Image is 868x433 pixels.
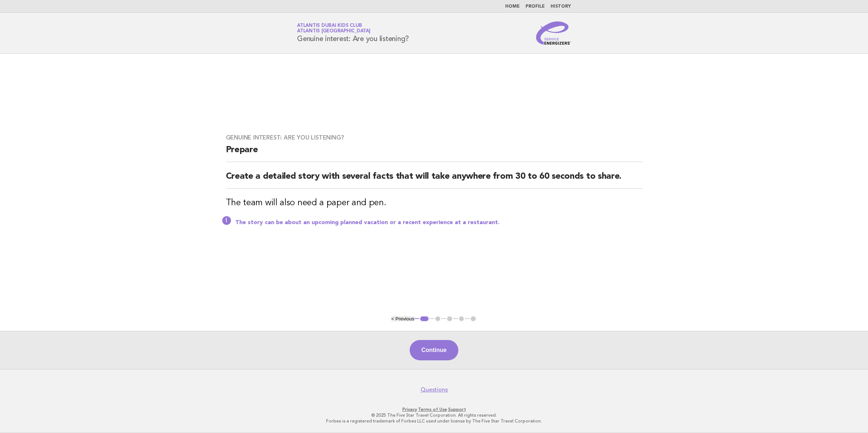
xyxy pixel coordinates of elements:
p: © 2025 The Five Star Travel Corporation. All rights reserved. [212,412,656,418]
img: Service Energizers [536,21,571,45]
a: History [551,4,571,9]
h3: The team will also need a paper and pen. [226,197,642,209]
h1: Genuine interest: Are you listening? [297,24,409,43]
a: Atlantis Dubai Kids ClubAtlantis [GEOGRAPHIC_DATA] [297,23,370,33]
p: · · [212,406,656,412]
button: < Previous [391,316,414,321]
a: Questions [421,386,448,393]
span: Atlantis [GEOGRAPHIC_DATA] [297,29,370,34]
h3: Genuine interest: Are you listening? [226,134,642,141]
a: Terms of Use [418,407,447,412]
button: 1 [419,315,430,323]
a: Support [448,407,466,412]
p: The story can be about an upcoming planned vacation or a recent experience at a restaurant. [235,219,642,226]
p: Forbes is a registered trademark of Forbes LLC used under license by The Five Star Travel Corpora... [212,418,656,424]
h2: Prepare [226,144,642,162]
button: Continue [410,340,458,360]
a: Profile [526,4,545,9]
a: Privacy [402,407,417,412]
h2: Create a detailed story with several facts that will take anywhere from 30 to 60 seconds to share. [226,171,642,189]
a: Home [505,4,520,9]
